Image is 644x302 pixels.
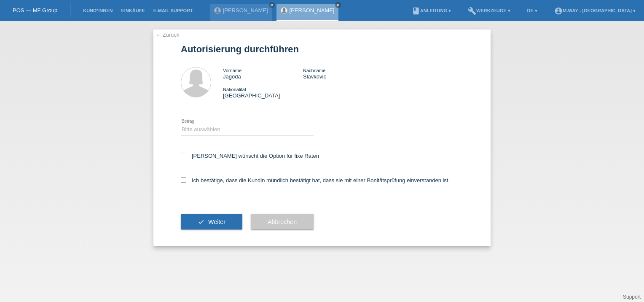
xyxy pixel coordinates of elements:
[181,153,319,159] label: [PERSON_NAME] wünscht die Option für fixe Raten
[79,8,117,13] a: Kund*innen
[412,7,420,15] i: book
[335,2,341,8] a: close
[464,8,515,13] a: buildWerkzeuge ▾
[290,7,335,13] a: [PERSON_NAME]
[269,2,275,8] a: close
[149,8,197,13] a: E-Mail Support
[223,7,268,13] a: [PERSON_NAME]
[554,7,563,15] i: account_circle
[181,177,450,183] label: Ich bestätige, dass die Kundin mündlich bestätigt hat, dass sie mit einer Bonitätsprüfung einvers...
[181,214,242,230] button: check Weiter
[117,8,149,13] a: Einkäufe
[270,3,274,7] i: close
[268,218,297,225] span: Abbrechen
[336,3,340,7] i: close
[198,218,204,225] i: check
[468,7,476,15] i: build
[223,67,303,80] div: Jagoda
[623,294,641,300] a: Support
[13,7,57,13] a: POS — MF Group
[251,214,314,230] button: Abbrechen
[303,68,325,73] span: Nachname
[223,68,241,73] span: Vorname
[223,87,246,92] span: Nationalität
[408,8,455,13] a: bookAnleitung ▾
[208,218,225,225] span: Weiter
[523,8,542,13] a: DE ▾
[223,86,303,99] div: [GEOGRAPHIC_DATA]
[156,32,179,38] a: ← Zurück
[181,44,463,54] h1: Autorisierung durchführen
[550,8,640,13] a: account_circlem-way - [GEOGRAPHIC_DATA] ▾
[303,67,383,80] div: Slavkovic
